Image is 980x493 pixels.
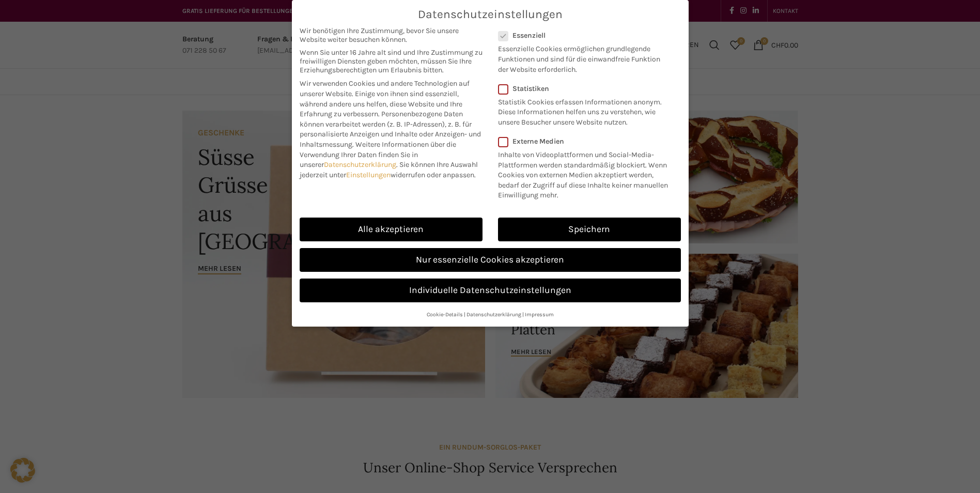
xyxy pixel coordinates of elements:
[300,79,470,118] span: Wir verwenden Cookies und andere Technologien auf unserer Website. Einige von ihnen sind essenzie...
[300,140,456,169] span: Weitere Informationen über die Verwendung Ihrer Daten finden Sie in unserer .
[346,171,391,179] a: Einstellungen
[498,40,667,74] p: Essenzielle Cookies ermöglichen grundlegende Funktionen und sind für die einwandfreie Funktion de...
[498,93,667,128] p: Statistik Cookies erfassen Informationen anonym. Diese Informationen helfen uns zu verstehen, wie...
[300,248,681,272] a: Nur essenzielle Cookies akzeptieren
[498,137,674,146] label: Externe Medien
[300,279,681,302] a: Individuelle Datenschutzeinstellungen
[300,218,483,241] a: Alle akzeptieren
[498,218,681,241] a: Speichern
[300,26,483,44] span: Wir benötigen Ihre Zustimmung, bevor Sie unsere Website weiter besuchen können.
[466,311,521,318] a: Datenschutzerklärung
[498,84,667,93] label: Statistiken
[300,110,481,149] span: Personenbezogene Daten können verarbeitet werden (z. B. IP-Adressen), z. B. für personalisierte A...
[418,8,563,21] span: Datenschutzeinstellungen
[525,311,554,318] a: Impressum
[324,160,396,169] a: Datenschutzerklärung
[498,146,674,201] p: Inhalte von Videoplattformen und Social-Media-Plattformen werden standardmäßig blockiert. Wenn Co...
[427,311,463,318] a: Cookie-Details
[300,48,483,74] span: Wenn Sie unter 16 Jahre alt sind und Ihre Zustimmung zu freiwilligen Diensten geben möchten, müss...
[498,31,667,40] label: Essenziell
[300,160,478,179] span: Sie können Ihre Auswahl jederzeit unter widerrufen oder anpassen.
